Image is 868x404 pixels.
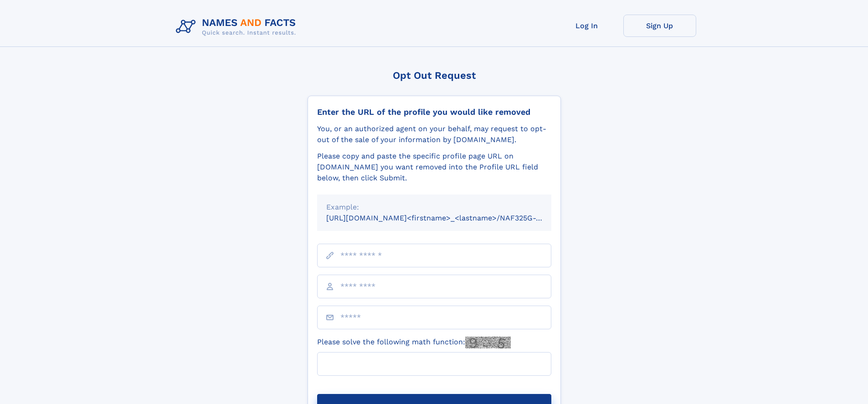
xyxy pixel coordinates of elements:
[326,202,542,213] div: Example:
[172,15,303,39] img: Logo Names and Facts
[317,107,551,117] div: Enter the URL of the profile you would like removed
[317,123,551,145] div: You, or an authorized agent on your behalf, may request to opt-out of the sale of your informatio...
[550,15,623,37] a: Log In
[317,151,551,184] div: Please copy and paste the specific profile page URL on [DOMAIN_NAME] you want removed into the Pr...
[326,214,569,222] small: [URL][DOMAIN_NAME]<firstname>_<lastname>/NAF325G-xxxxxxxx
[308,70,561,81] div: Opt Out Request
[623,15,696,37] a: Sign Up
[317,337,511,348] label: Please solve the following math function:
